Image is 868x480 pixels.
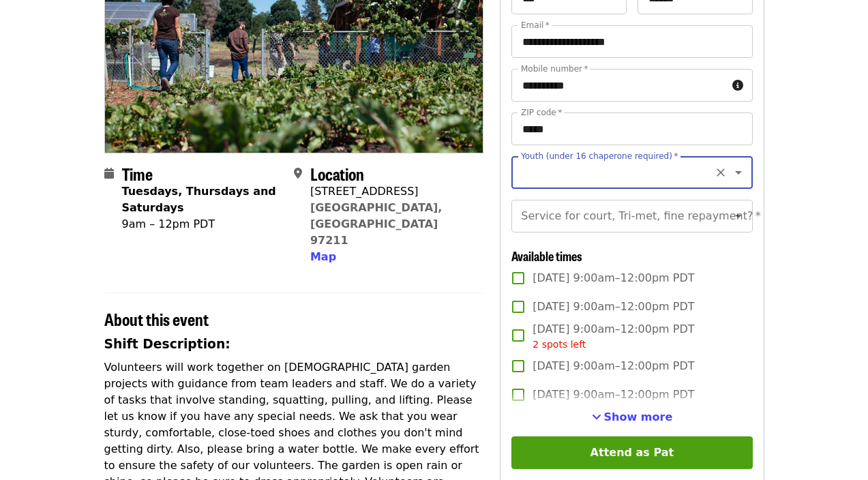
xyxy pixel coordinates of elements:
[533,299,694,315] span: [DATE] 9:00am–12:00pm PDT
[711,163,730,182] button: Clear
[533,387,694,403] span: [DATE] 9:00am–12:00pm PDT
[533,270,694,286] span: [DATE] 9:00am–12:00pm PDT
[521,21,550,29] label: Email
[310,249,336,265] button: Map
[294,167,302,180] i: map-marker-alt icon
[521,152,678,160] label: Youth (under 16 chaperone required)
[511,25,752,58] input: Email
[511,247,582,265] span: Available times
[511,112,752,145] input: ZIP code
[310,250,336,263] span: Map
[122,185,276,214] strong: Tuesdays, Thursdays and Saturdays
[310,201,443,247] a: [GEOGRAPHIC_DATA], [GEOGRAPHIC_DATA] 97211
[732,79,743,92] i: circle-info icon
[604,410,673,423] span: Show more
[521,65,588,73] label: Mobile number
[511,69,726,102] input: Mobile number
[122,162,153,185] span: Time
[310,183,473,200] div: [STREET_ADDRESS]
[592,409,673,425] button: See more timeslots
[521,108,562,117] label: ZIP code
[122,216,283,232] div: 9am – 12pm PDT
[310,162,364,185] span: Location
[104,167,114,180] i: calendar icon
[511,436,752,469] button: Attend as Pat
[533,358,694,374] span: [DATE] 9:00am–12:00pm PDT
[533,321,694,352] span: [DATE] 9:00am–12:00pm PDT
[729,163,748,182] button: Open
[104,337,230,351] strong: Shift Description:
[729,207,748,226] button: Open
[533,339,586,350] span: 2 spots left
[104,307,209,331] span: About this event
